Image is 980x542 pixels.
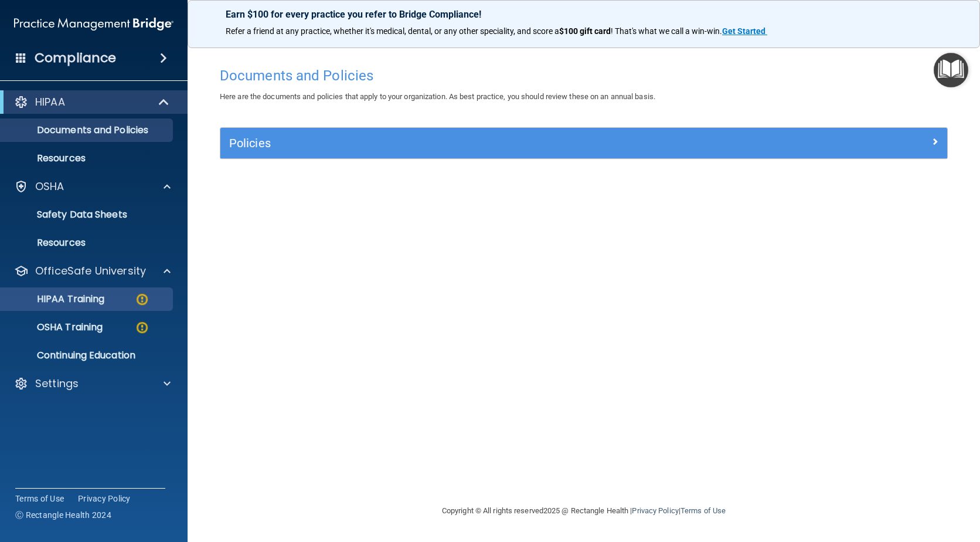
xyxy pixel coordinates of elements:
[15,509,111,521] span: Ⓒ Rectangle Health 2024
[220,92,655,101] span: Here are the documents and policies that apply to your organization. As best practice, you should...
[35,377,79,391] p: Settings
[8,124,168,136] p: Documents and Policies
[559,26,611,36] strong: $100 gift card
[934,53,968,87] button: Open Resource Center
[611,26,722,36] span: ! That's what we call a win-win.
[35,179,64,194] p: OSHA
[15,493,64,504] a: Terms of Use
[8,321,103,333] p: OSHA Training
[226,9,942,20] p: Earn $100 for every practice you refer to Bridge Compliance!
[35,264,146,278] p: OfficeSafe University
[14,179,171,194] a: OSHA
[722,26,767,36] a: Get Started
[229,134,938,153] a: Policies
[14,264,171,278] a: OfficeSafe University
[226,26,559,36] span: Refer a friend at any practice, whether it's medical, dental, or any other speciality, and score a
[680,506,726,515] a: Terms of Use
[722,26,765,36] strong: Get Started
[8,350,168,361] p: Continuing Education
[632,506,678,515] a: Privacy Policy
[14,12,173,36] img: PMB logo
[14,95,170,109] a: HIPAA
[370,492,798,530] div: Copyright © All rights reserved 2025 @ Rectangle Health | |
[229,137,757,150] h5: Policies
[14,377,171,391] a: Settings
[35,50,116,66] h4: Compliance
[35,95,65,109] p: HIPAA
[135,320,149,335] img: warning-circle.0cc9ac19.png
[8,153,168,164] p: Resources
[8,209,168,221] p: Safety Data Sheets
[220,68,948,83] h4: Documents and Policies
[8,293,104,305] p: HIPAA Training
[78,493,131,504] a: Privacy Policy
[8,237,168,249] p: Resources
[135,292,149,307] img: warning-circle.0cc9ac19.png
